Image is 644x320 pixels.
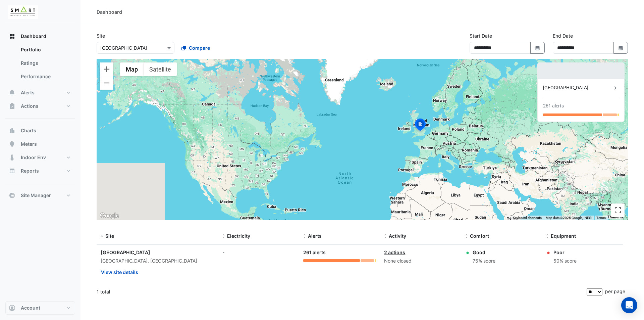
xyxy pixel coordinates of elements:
span: Account [21,305,40,311]
div: [GEOGRAPHIC_DATA] [101,249,214,256]
div: Dashboard [97,8,122,15]
button: Compare [177,42,214,54]
div: 261 alerts [543,102,564,109]
div: Open Intercom Messenger [621,297,637,313]
app-icon: Site Manager [9,192,15,199]
app-icon: Reports [9,168,15,174]
img: Google [98,212,120,220]
label: End Date [553,32,573,39]
label: Site [97,32,105,39]
a: Terms [596,216,606,220]
a: Ratings [15,56,75,70]
app-icon: Meters [9,141,15,147]
div: [GEOGRAPHIC_DATA], [GEOGRAPHIC_DATA] [101,257,214,265]
div: 1 total [97,283,585,300]
div: Poor [553,249,577,256]
app-icon: Alerts [9,89,15,96]
button: Reports [5,164,75,178]
img: site-pin-selected.svg [413,118,428,134]
app-icon: Charts [9,127,15,134]
button: Toggle fullscreen view [611,203,625,217]
span: Alerts [308,233,322,239]
span: Actions [21,103,39,109]
span: Electricity [227,233,250,239]
a: Performance [15,70,75,83]
button: Site Manager [5,189,75,202]
div: Dashboard [5,43,75,86]
span: Map data ©2025 Google, INEGI [546,216,592,220]
app-icon: Dashboard [9,33,15,40]
a: Portfolio [15,43,75,56]
img: Company Logo [8,5,38,19]
button: Indoor Env [5,151,75,164]
div: - [222,249,295,256]
span: Compare [189,44,210,51]
button: Account [5,301,75,315]
div: 75% score [473,257,495,265]
button: Charts [5,124,75,137]
span: Site Manager [21,192,51,199]
button: Zoom in [100,62,113,76]
a: 2 actions [384,249,405,255]
span: Charts [21,127,36,134]
fa-icon: Select Date [535,45,541,51]
a: Open this area in Google Maps (opens a new window) [98,212,120,220]
button: Dashboard [5,30,75,43]
button: Keyboard shortcuts [513,216,542,220]
span: Site [105,233,114,239]
span: Meters [21,141,37,147]
span: Activity [389,233,406,239]
span: Alerts [21,89,35,96]
div: None closed [384,257,457,265]
span: Comfort [470,233,489,239]
div: [GEOGRAPHIC_DATA] [543,84,612,91]
div: Good [473,249,495,256]
span: per page [605,288,625,294]
button: View site details [101,266,139,278]
span: Indoor Env [21,154,46,161]
span: Dashboard [21,33,46,40]
app-icon: Indoor Env [9,154,15,161]
span: Reports [21,168,39,174]
button: Actions [5,99,75,113]
app-icon: Actions [9,103,15,109]
button: Meters [5,137,75,151]
span: Equipment [551,233,576,239]
label: Start Date [470,32,492,39]
button: Alerts [5,86,75,99]
button: Zoom out [100,76,113,90]
button: Show satellite imagery [144,62,177,76]
div: 50% score [553,257,577,265]
fa-icon: Select Date [618,45,624,51]
div: 261 alerts [303,249,376,257]
button: Show street map [120,62,144,76]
